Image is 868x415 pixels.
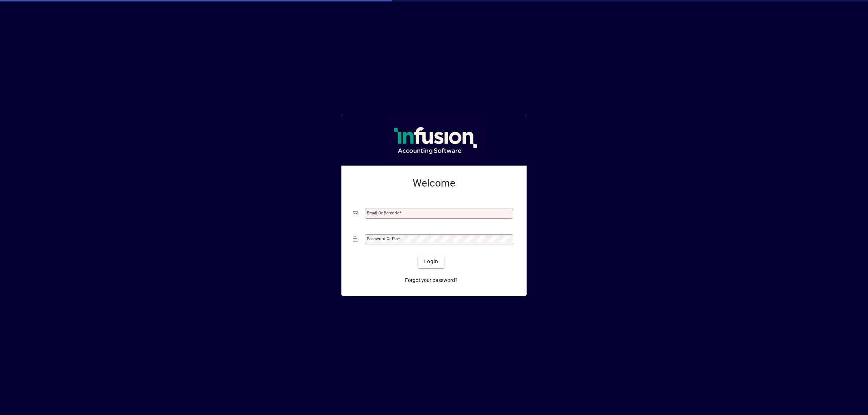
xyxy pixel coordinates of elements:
[367,210,399,215] mat-label: Email or Barcode
[402,274,460,287] a: Forgot your password?
[405,277,458,284] span: Forgot your password?
[353,177,515,189] h2: Welcome
[418,255,444,268] button: Login
[367,236,398,241] mat-label: Password or Pin
[424,258,438,265] span: Login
